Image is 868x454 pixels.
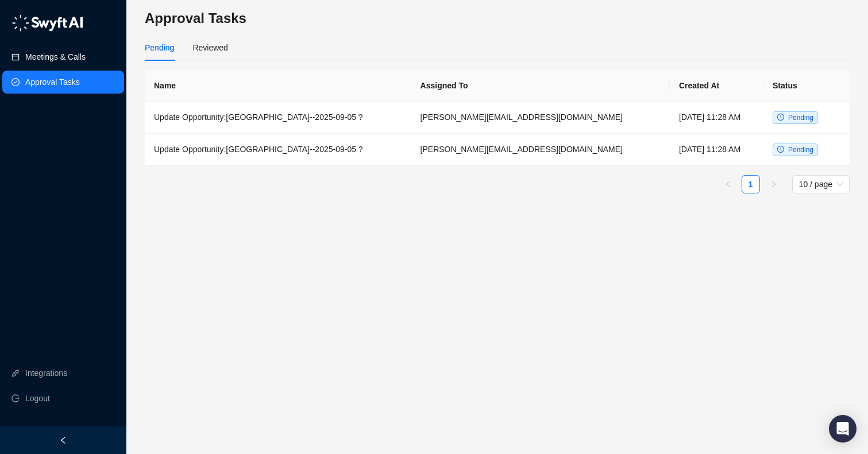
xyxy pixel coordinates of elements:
td: Update Opportunity:[GEOGRAPHIC_DATA]--2025-09-05 ? [145,102,411,134]
div: Reviewed [192,41,227,54]
a: Meetings & Calls [25,45,86,68]
a: Integrations [25,362,67,385]
span: clock-circle [777,114,784,121]
img: logo-05li4sbe.png [11,14,83,32]
li: Previous Page [719,175,737,193]
button: left [719,175,737,193]
td: [PERSON_NAME][EMAIL_ADDRESS][DOMAIN_NAME] [411,102,670,134]
span: clock-circle [777,146,784,153]
div: Pending [145,41,174,54]
span: Pending [788,114,813,122]
span: Logout [25,387,50,410]
th: Created At [670,70,763,102]
span: right [770,181,777,188]
span: Pending [788,146,813,154]
span: left [59,436,67,444]
h3: Approval Tasks [145,9,850,28]
td: [PERSON_NAME][EMAIL_ADDRESS][DOMAIN_NAME] [411,134,670,166]
th: Assigned To [411,70,670,102]
button: right [765,175,783,193]
td: Update Opportunity:[GEOGRAPHIC_DATA]--2025-09-05 ? [145,134,411,166]
td: [DATE] 11:28 AM [670,134,763,166]
th: Name [145,70,411,102]
div: Page Size [792,175,850,193]
a: Approval Tasks [25,71,80,94]
span: logout [11,394,20,402]
th: Status [763,70,850,102]
span: 10 / page [799,176,843,193]
div: Open Intercom Messenger [829,415,857,443]
a: 1 [742,176,759,193]
li: 1 [742,175,760,193]
td: [DATE] 11:28 AM [670,102,763,134]
li: Next Page [765,175,783,193]
span: left [724,181,731,188]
